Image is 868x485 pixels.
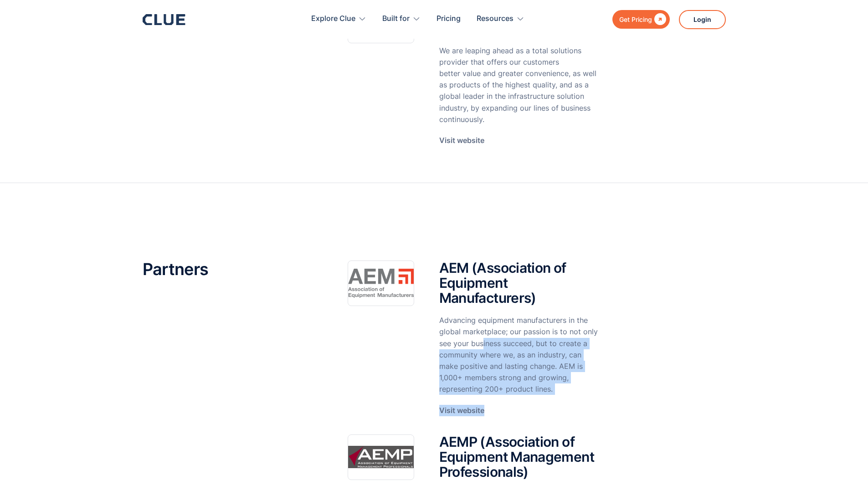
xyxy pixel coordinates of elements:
img: Builtworlds loves our Construction Equipment Tracking Software [348,434,414,480]
a: Visit website [439,135,484,146]
div: Built for [382,5,421,33]
div: Resources [477,5,524,33]
div: Get Pricing [619,14,652,25]
h2: AEM (Association of Equipment Manufacturers) [439,260,598,306]
iframe: Chat Widget [822,441,868,485]
img: The Association of Equipment Manufacturers recommends Clue for a construction equipment asset man... [348,260,414,306]
div: Explore Clue [311,5,355,33]
div: Resources [477,5,514,33]
h2: AEMP (Association of Equipment Management Professionals) [439,434,598,480]
a: Get Pricing [612,10,670,29]
div:  [652,14,666,25]
a: Login [679,10,726,29]
div: Built for [382,5,410,33]
div: Explore Clue [311,5,366,33]
a: Visit website [439,405,484,416]
h2: Partners [143,260,320,279]
a: Pricing [437,5,461,33]
p: Global Leader in Infrastructure Solutions. We are leaping ahead as a total solutions provider tha... [439,22,598,125]
p: Advancing equipment manufacturers in the global marketplace; our passion is to not only see your ... [439,315,598,395]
